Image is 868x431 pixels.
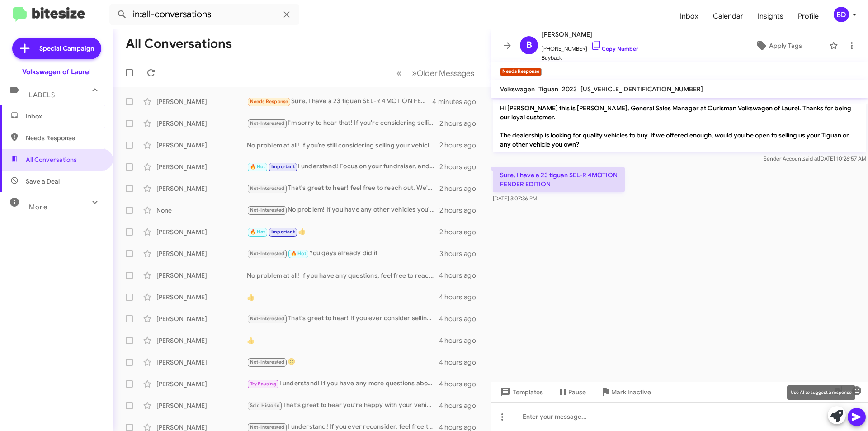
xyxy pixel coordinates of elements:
button: Mark Inactive [593,384,658,400]
button: Apply Tags [732,38,825,54]
span: Save a Deal [26,177,60,186]
span: Templates [498,384,543,400]
span: Try Pausing [250,381,276,387]
div: [PERSON_NAME] [156,314,247,323]
div: 4 hours ago [439,271,483,280]
div: 2 hours ago [439,141,483,150]
span: B [526,38,532,52]
div: None [156,206,247,215]
div: [PERSON_NAME] [156,184,247,193]
a: Insights [750,3,791,29]
div: 4 hours ago [439,379,483,388]
a: Profile [791,3,826,29]
span: All Conversations [26,155,77,164]
span: 🔥 Hot [250,229,265,235]
span: Inbox [26,112,103,121]
p: Hi [PERSON_NAME] this is [PERSON_NAME], General Sales Manager at Ourisman Volkswagen of Laurel. T... [493,100,866,152]
div: That's great to hear you're happy with your vehicle! The fuel efficiency is definitely a strong s... [247,400,439,411]
span: Apply Tags [769,38,802,54]
div: [PERSON_NAME] [156,336,247,345]
span: 🔥 Hot [250,164,265,170]
span: [DATE] 3:07:36 PM [493,195,537,202]
div: 2 hours ago [439,227,483,237]
span: Not-Interested [250,120,285,126]
div: I understand! If you have any more questions about the Acadia or need assistance in the future, f... [247,379,439,389]
span: Sender Account [DATE] 10:26:57 AM [764,155,866,162]
span: Important [271,229,295,235]
span: Not-Interested [250,207,285,213]
div: 🙂 [247,357,439,367]
span: » [412,67,417,79]
div: I understand! Focus on your fundraiser, and if you reconsider selling your vehicle later, feel fr... [247,161,439,172]
span: « [396,67,401,79]
div: [PERSON_NAME] [156,162,247,171]
span: 2023 [562,85,577,93]
span: Not-Interested [250,185,285,191]
div: [PERSON_NAME] [156,379,247,388]
div: 4 hours ago [439,336,483,345]
span: 🔥 Hot [291,251,306,256]
button: BD [826,7,858,22]
div: That's great to hear! If you ever consider selling your vehicle, feel free to reach out. We’re he... [247,313,439,324]
div: [PERSON_NAME] [156,271,247,280]
div: 👍 [247,336,439,345]
button: Pause [550,384,593,400]
span: [PHONE_NUMBER] [542,40,638,53]
button: Previous [391,64,407,82]
span: Not-Interested [250,251,285,256]
a: Copy Number [591,45,638,52]
span: Pause [568,384,586,400]
div: [PERSON_NAME] [156,358,247,367]
span: Needs Response [250,99,288,104]
span: Labels [29,91,55,99]
span: said at [803,155,819,162]
div: [PERSON_NAME] [156,227,247,237]
h1: All Conversations [126,37,232,51]
input: Search [109,4,299,25]
div: 2 hours ago [439,184,483,193]
span: Not-Interested [250,316,285,322]
div: 4 hours ago [439,358,483,367]
span: Tiguan [538,85,558,93]
span: Volkswagen [500,85,535,93]
span: Sold Historic [250,403,280,408]
span: Buyback [542,53,638,62]
div: [PERSON_NAME] [156,401,247,410]
div: 4 hours ago [439,314,483,323]
div: 4 hours ago [439,293,483,302]
span: Older Messages [417,68,474,78]
div: BD [834,7,849,22]
div: No problem at all! If you have any questions, feel free to reach out. [247,271,439,280]
div: Sure, I have a 23 tiguan SEL-R 4MOTION FENDER EDITION [247,96,432,107]
div: No problem at all! If you’re still considering selling your vehicle, let me know a convenient tim... [247,141,439,150]
a: Calendar [706,3,750,29]
a: Special Campaign [12,38,101,59]
p: Sure, I have a 23 tiguan SEL-R 4MOTION FENDER EDITION [493,167,625,192]
span: Special Campaign [39,44,94,53]
div: No problem! If you have any other vehicles you'd consider selling, let us know. We’d love to hear... [247,205,439,215]
div: Use AI to suggest a response [787,385,855,400]
div: 👍 [247,293,439,302]
span: Not-Interested [250,424,285,430]
div: 2 hours ago [439,162,483,171]
span: Not-Interested [250,359,285,365]
div: Volkswagen of Laurel [22,67,91,76]
div: 2 hours ago [439,206,483,215]
a: Inbox [673,3,706,29]
div: That's great to hear! feel free to reach out. We'd love to help. [247,183,439,194]
div: [PERSON_NAME] [156,249,247,258]
span: Mark Inactive [611,384,651,400]
div: [PERSON_NAME] [156,141,247,150]
span: [PERSON_NAME] [542,29,638,40]
div: 👍 [247,227,439,237]
button: Templates [491,384,550,400]
div: You gays already did it [247,248,439,259]
span: [US_VEHICLE_IDENTIFICATION_NUMBER] [580,85,703,93]
div: 3 hours ago [439,249,483,258]
span: Needs Response [26,133,103,142]
div: [PERSON_NAME] [156,293,247,302]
